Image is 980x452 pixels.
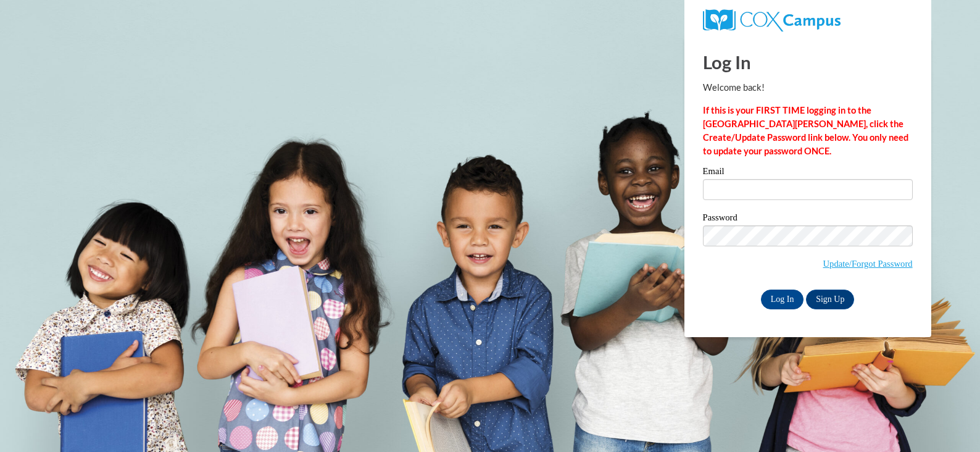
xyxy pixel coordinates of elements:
[806,290,854,309] a: Sign Up
[703,81,913,94] p: Welcome back!
[703,167,913,179] label: Email
[703,213,913,225] label: Password
[703,14,841,25] a: COX Campus
[761,290,804,309] input: Log In
[823,259,913,269] a: Update/Forgot Password
[703,49,913,75] h1: Log In
[703,9,841,31] img: COX Campus
[703,105,908,156] strong: If this is your FIRST TIME logging in to the [GEOGRAPHIC_DATA][PERSON_NAME], click the Create/Upd...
